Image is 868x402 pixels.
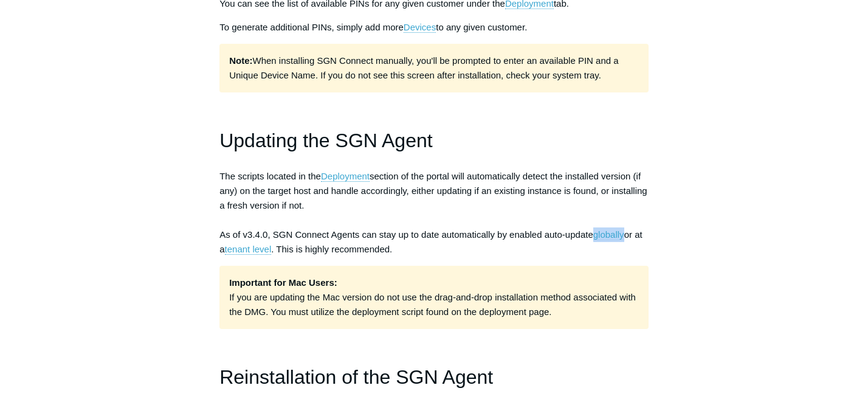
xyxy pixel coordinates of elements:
a: globally [593,229,624,240]
a: Devices [404,22,436,33]
p: When installing SGN Connect manually, you'll be prompted to enter an available PIN and a Unique D... [219,44,649,92]
span: To generate additional PINs, simply add more [219,22,404,32]
span: The scripts located in the section of the portal will automatically detect the installed version ... [219,171,647,255]
strong: Note: [229,55,252,66]
span: If you are updating the Mac version do not use the drag-and-drop installation method associated w... [229,277,636,317]
strong: Important for Mac Users: [229,277,337,288]
span: to any given customer. [436,22,527,32]
a: Deployment [321,171,370,182]
span: Reinstallation of the SGN Agent [219,366,493,388]
a: tenant level [225,244,272,255]
span: Updating the SGN Agent [219,130,432,151]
